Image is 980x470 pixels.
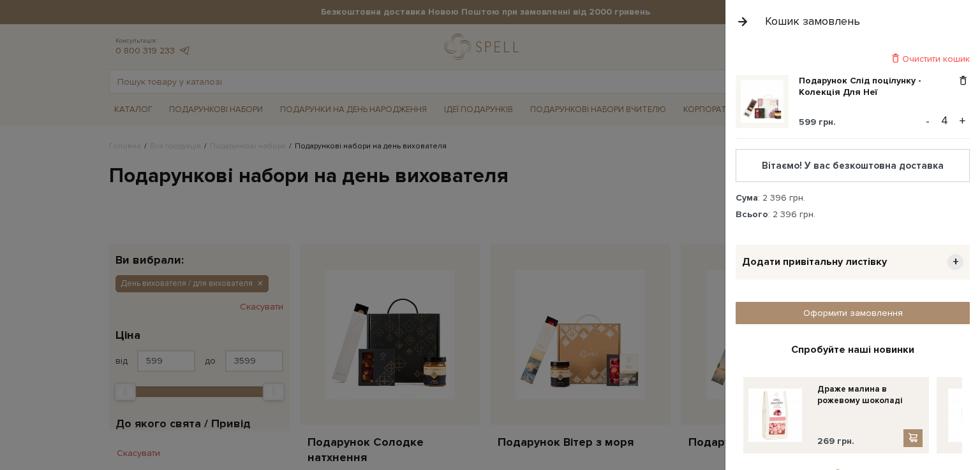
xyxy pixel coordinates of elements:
button: - [921,111,934,131]
a: Оформити замовлення [736,302,970,324]
div: Кошик замовлень [765,14,860,29]
img: Драже малина в рожевому шоколаді [748,388,802,442]
strong: Сума [736,192,758,203]
span: 269 грн. [817,436,854,447]
div: Спробуйте наші новинки [743,343,962,357]
span: + [947,254,963,270]
strong: Всього [736,209,768,220]
span: Додати привітальну листівку [742,255,887,269]
div: Очистити кошик [736,53,970,65]
div: Вітаємо! У вас безкоштовна доставка [746,160,959,171]
div: : 2 396 грн. [736,192,970,204]
a: Подарунок Слід поцілунку - Колекція Для Неї [799,75,956,98]
div: : 2 396 грн. [736,209,970,220]
button: + [955,111,970,131]
a: Драже малина в рожевому шоколаді [817,383,923,406]
img: Подарунок Слід поцілунку - Колекція Для Неї [741,80,783,123]
span: 599 грн. [799,117,836,127]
